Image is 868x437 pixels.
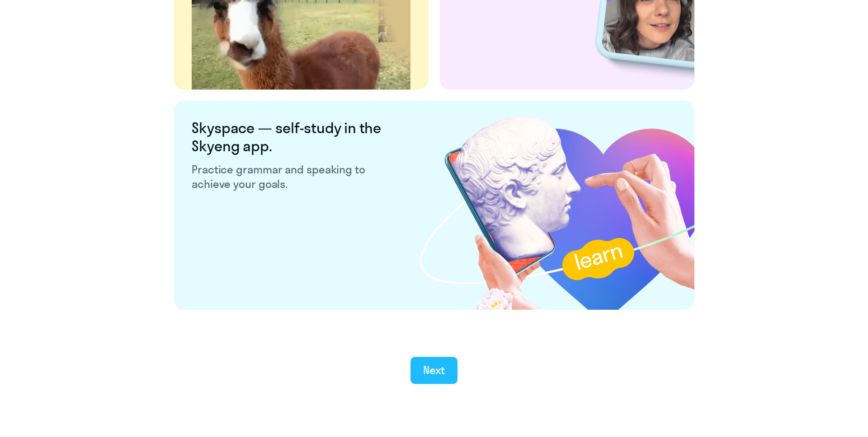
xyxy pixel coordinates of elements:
[192,119,402,155] h6: Skyspace — self-study in the Skyeng app.
[192,162,402,191] p: Practice grammar and speaking to achieve your goals.
[410,357,458,384] button: Next
[423,363,445,377] div: Next
[420,101,694,310] img: skyspace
